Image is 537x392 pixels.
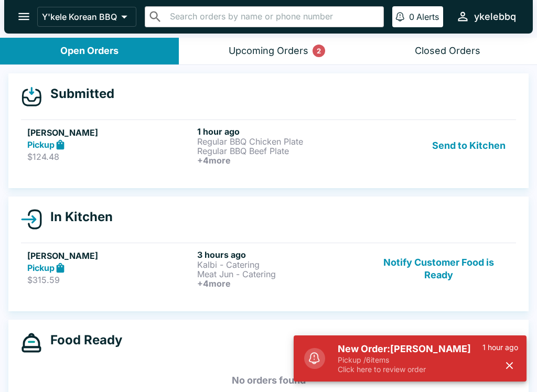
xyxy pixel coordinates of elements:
[197,260,363,269] p: Kalbi - Catering
[27,263,55,273] strong: Pickup
[21,119,516,171] a: [PERSON_NAME]Pickup$124.481 hour agoRegular BBQ Chicken PlateRegular BBQ Beef Plate+4moreSend to ...
[197,156,363,165] h6: + 4 more
[428,126,510,165] button: Send to Kitchen
[37,7,136,27] button: Y'kele Korean BBQ
[415,45,480,57] div: Closed Orders
[42,86,114,102] h4: Submitted
[21,243,516,295] a: [PERSON_NAME]Pickup$315.593 hours agoKalbi - CateringMeat Jun - Catering+4moreNotify Customer Foo...
[338,355,482,365] p: Pickup / 6 items
[368,249,510,288] button: Notify Customer Food is Ready
[42,332,122,348] h4: Food Ready
[42,12,117,22] p: Y'kele Korean BBQ
[197,279,363,288] h6: + 4 more
[167,9,379,24] input: Search orders by name or phone number
[27,275,193,285] p: $315.59
[197,146,363,156] p: Regular BBQ Beef Plate
[482,343,518,352] p: 1 hour ago
[416,12,439,22] p: Alerts
[197,126,363,137] h6: 1 hour ago
[42,209,113,225] h4: In Kitchen
[229,45,308,57] div: Upcoming Orders
[452,5,520,28] button: ykelebbq
[317,46,321,56] p: 2
[27,249,193,262] h5: [PERSON_NAME]
[27,126,193,139] h5: [PERSON_NAME]
[27,139,55,150] strong: Pickup
[338,343,482,355] h5: New Order: [PERSON_NAME]
[197,137,363,146] p: Regular BBQ Chicken Plate
[10,3,37,30] button: open drawer
[197,269,363,279] p: Meat Jun - Catering
[338,365,482,374] p: Click here to review order
[409,12,414,22] p: 0
[474,10,516,23] div: ykelebbq
[27,151,193,162] p: $124.48
[60,45,119,57] div: Open Orders
[197,249,363,260] h6: 3 hours ago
